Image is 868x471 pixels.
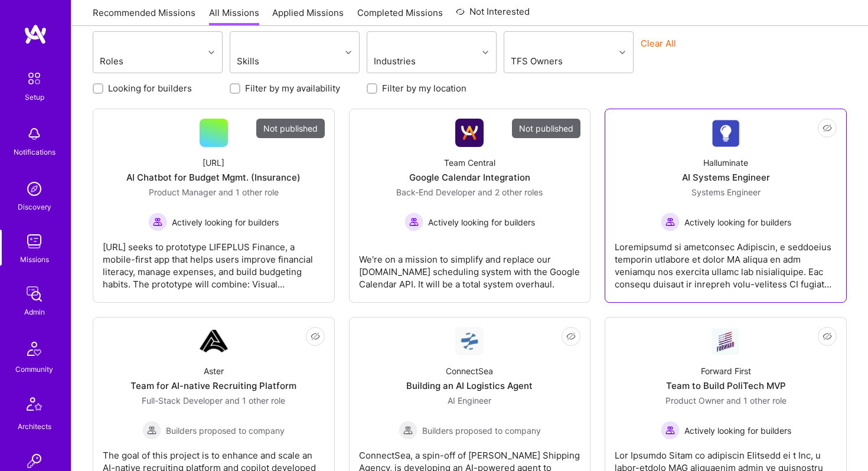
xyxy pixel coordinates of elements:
span: and 2 other roles [478,187,543,197]
div: AI Chatbot for Budget Mgmt. (Insurance) [126,171,301,184]
div: Aster [204,365,224,377]
img: teamwork [22,230,46,253]
img: Actively looking for builders [148,212,167,231]
div: Google Calendar Integration [409,171,530,184]
img: Actively looking for builders [661,421,680,440]
span: and 1 other role [218,187,279,197]
div: Discovery [18,201,51,213]
i: icon EyeClosed [566,332,576,341]
span: Actively looking for builders [684,216,791,228]
img: Actively looking for builders [404,212,423,231]
a: Not Interested [456,5,530,26]
button: Clear All [641,37,676,50]
label: Looking for builders [108,82,192,94]
div: Not published [256,119,325,138]
a: Not publishedCompany LogoTeam CentralGoogle Calendar IntegrationBack-End Developer and 2 other ro... [359,119,581,293]
i: icon Chevron [345,50,351,55]
span: Systems Engineer [691,187,761,197]
div: Industries [371,53,447,70]
span: Builders proposed to company [166,424,285,437]
a: All Missions [209,6,259,26]
span: Actively looking for builders [172,216,279,228]
span: Product Manager [149,187,216,197]
a: Completed Missions [357,6,443,26]
div: Admin [24,306,45,318]
img: Company Logo [712,328,740,355]
img: Actively looking for builders [661,212,680,231]
img: Builders proposed to company [399,421,417,440]
img: logo [24,24,47,45]
div: Team to Build PoliTech MVP [666,380,786,392]
div: Not published [512,119,580,138]
a: Recommended Missions [93,6,195,26]
div: ConnectSea [446,365,493,377]
div: Team Central [444,156,495,169]
img: Company Logo [455,327,484,355]
div: Notifications [14,146,56,158]
span: Actively looking for builders [428,216,535,228]
img: admin teamwork [22,282,46,306]
a: Company LogoHalluminateAI Systems EngineerSystems Engineer Actively looking for buildersActively ... [615,119,837,293]
span: and 1 other role [726,395,787,405]
div: Missions [20,253,49,266]
div: Team for AI-native Recruiting Platform [130,380,296,392]
i: icon Chevron [619,50,625,55]
img: Architects [20,392,48,420]
span: Back-End Developer [396,187,475,197]
img: bell [22,122,46,146]
span: Product Owner [665,395,724,405]
span: Actively looking for builders [684,424,791,437]
a: Applied Missions [272,6,344,26]
img: Company Logo [712,119,740,147]
i: icon Chevron [482,50,488,55]
i: icon Chevron [208,50,214,55]
div: TFS Owners [508,53,589,70]
div: AI Systems Engineer [682,171,770,184]
div: [URL] [203,156,224,169]
div: Setup [25,91,44,103]
div: Building an AI Logistics Agent [406,380,533,392]
div: Architects [18,420,51,433]
label: Filter by my availability [245,82,340,94]
span: AI Engineer [448,395,491,405]
i: icon EyeClosed [823,123,832,133]
a: Not published[URL]AI Chatbot for Budget Mgmt. (Insurance)Product Manager and 1 other roleActively... [103,119,325,293]
i: icon EyeClosed [823,332,832,341]
span: and 1 other role [225,395,285,405]
div: Skills [234,53,300,70]
div: Roles [97,53,164,70]
img: Community [20,335,48,363]
img: Company Logo [455,119,484,147]
i: icon EyeClosed [311,332,320,341]
div: Forward First [701,365,751,377]
img: setup [22,66,47,91]
img: Company Logo [200,327,228,355]
div: [URL] seeks to prototype LIFEPLUS Finance, a mobile-first app that helps users improve financial ... [103,231,325,290]
span: Full-Stack Developer [142,395,223,405]
div: Loremipsumd si ametconsec Adipiscin, e seddoeius temporin utlabore et dolor MA aliqua en adm veni... [615,231,837,290]
img: Builders proposed to company [142,421,161,440]
label: Filter by my location [382,82,466,94]
div: We're on a mission to simplify and replace our [DOMAIN_NAME] scheduling system with the Google Ca... [359,244,581,290]
span: Builders proposed to company [422,424,541,437]
div: Community [15,363,53,375]
img: discovery [22,177,46,201]
div: Halluminate [703,156,748,169]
